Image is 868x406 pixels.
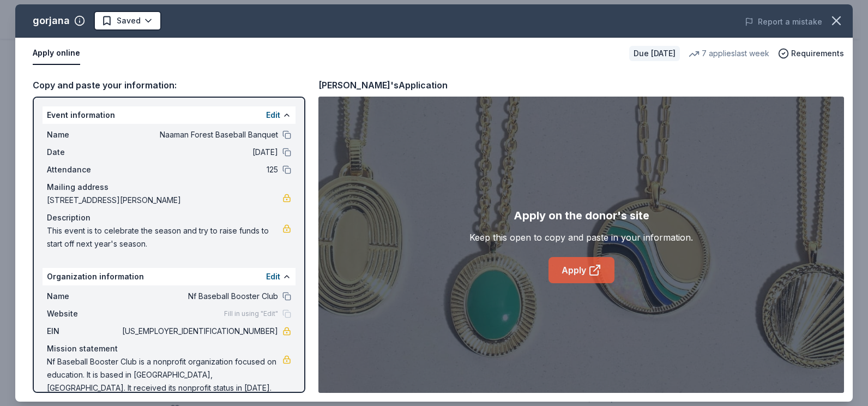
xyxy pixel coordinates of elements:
span: EIN [47,325,120,338]
button: Report a mistake [745,15,822,28]
span: [US_EMPLOYER_IDENTIFICATION_NUMBER] [120,325,278,338]
span: Attendance [47,163,120,176]
button: Requirements [778,47,844,60]
span: [STREET_ADDRESS][PERSON_NAME] [47,194,282,207]
div: Organization information [43,268,296,285]
div: Apply on the donor's site [514,207,649,224]
div: Due [DATE] [629,46,680,61]
span: Name [47,290,120,303]
span: Nf Baseball Booster Club [120,290,278,303]
div: gorjana [33,12,70,29]
button: Edit [266,270,280,283]
span: Date [47,146,120,159]
a: Apply [548,257,614,283]
div: 7 applies last week [689,47,769,60]
span: Name [47,128,120,141]
div: Description [47,211,291,224]
span: Fill in using "Edit" [224,309,278,318]
div: Mission statement [47,342,291,355]
span: Saved [117,14,141,27]
div: Mailing address [47,181,291,194]
span: 125 [120,163,278,176]
span: Website [47,307,120,320]
div: Keep this open to copy and paste in your information. [469,231,693,244]
button: Saved [94,11,161,31]
span: Requirements [791,47,844,60]
span: [DATE] [120,146,278,159]
button: Apply online [33,42,80,65]
button: Edit [266,109,280,122]
span: This event is to celebrate the season and try to raise funds to start off next year's season. [47,224,282,250]
div: [PERSON_NAME]'s Application [318,78,448,92]
span: Naaman Forest Baseball Banquet [120,128,278,141]
div: Copy and paste your information: [33,78,305,92]
div: Event information [43,106,296,124]
span: Nf Baseball Booster Club is a nonprofit organization focused on education. It is based in [GEOGRA... [47,355,282,395]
